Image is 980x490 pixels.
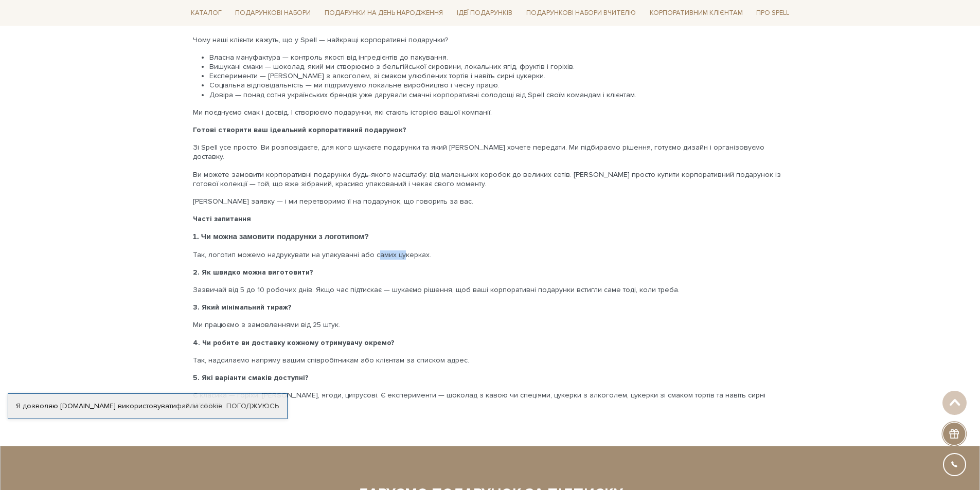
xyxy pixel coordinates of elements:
b: Часті запитання [193,214,251,223]
a: Каталог [187,5,226,21]
li: Вишукані смаки — шоколад, який ми створюємо з бельгійської сировини, локальних ягід, фруктів і го... [209,62,788,71]
p: Є класика — горіхи, [PERSON_NAME], ягоди, цитрусові. Є експерименти — шоколад з кавою чи спеціями... [193,391,788,409]
p: Так, надсилаємо напряму вашим співробітникам або клієнтам за списком адрес. [193,356,788,365]
b: 4. Чи робите ви доставку кожному отримувачу окремо? [193,338,395,347]
a: Подарункові набори Вчителю [522,4,640,22]
p: Чому наші клієнти кажуть, що у Spell — найкращі корпоративні подарунки? [193,35,788,45]
a: Ідеї подарунків [453,5,516,21]
li: Соціальна відповідальність — ми підтримуємо локальне виробництво і чесну працю. [209,81,788,90]
p: Зазвичай від 5 до 10 робочих днів. Якщо час підтискає — шукаємо рішення, щоб ваші корпоративні по... [193,285,788,295]
a: Подарункові набори [231,5,315,21]
p: Ми поєднуємо смак і досвід. І створюємо подарунки, які стають історією вашої компанії. [193,108,788,117]
li: Експерименти — [PERSON_NAME] з алкоголем, зі смаком улюблених тортів і навіть сирні цукерки. [209,71,788,81]
a: Про Spell [752,5,793,21]
b: Готові створити ваш ідеальний корпоративний подарунок? [193,125,406,134]
span: 1. Чи можна замовити подарунки з логотипом? [193,232,369,241]
b: 2. Як швидко можна виготовити? [193,268,313,277]
p: Ми працюємо з замовленнями від 25 штук. [193,320,788,330]
div: Я дозволяю [DOMAIN_NAME] використовувати [8,402,287,411]
b: 3. Який мінімальний тираж? [193,303,292,312]
p: Так, логотип можемо надрукувати на упакуванні або самих цукерках. [193,250,788,260]
p: [PERSON_NAME] заявку — і ми перетворимо її на подарунок, що говорить за вас. [193,197,788,206]
li: Власна мануфактура — контроль якості від інгредієнтів до пакування. [209,53,788,62]
p: Ви можете замовити корпоративні подарунки будь-якого масштабу: від маленьких коробок до великих с... [193,170,788,189]
a: Подарунки на День народження [320,5,447,21]
a: Корпоративним клієнтам [646,5,747,21]
li: Довіра — понад сотня українських брендів уже дарували смачні корпоративні солодощі від Spell свої... [209,90,788,100]
p: Зі Spell усе просто. Ви розповідаєте, для кого шукаєте подарунки та який [PERSON_NAME] хочете пер... [193,143,788,161]
a: Погоджуюсь [226,402,279,411]
a: файли cookie [176,402,223,410]
b: 5. Які варіанти смаків доступні? [193,373,309,382]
